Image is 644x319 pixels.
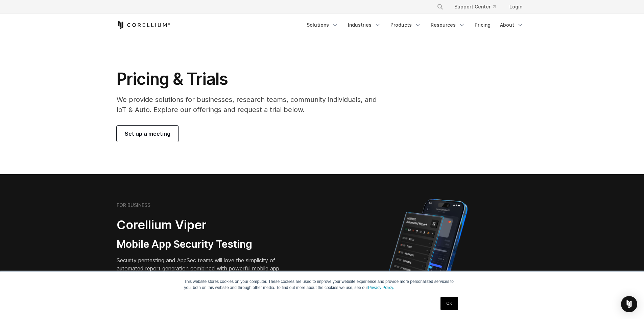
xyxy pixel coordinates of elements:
[434,1,446,13] button: Search
[117,202,150,208] h6: FOR BUSINESS
[344,19,385,31] a: Industries
[621,296,637,312] div: Open Intercom Messenger
[377,196,479,314] img: Corellium MATRIX automated report on iPhone showing app vulnerability test results across securit...
[386,19,425,31] a: Products
[440,297,458,310] a: OK
[303,19,528,31] div: Navigation Menu
[117,217,290,233] h2: Corellium Viper
[184,278,460,291] p: This website stores cookies on your computer. These cookies are used to improve your website expe...
[117,95,386,115] p: We provide solutions for businesses, research teams, community individuals, and IoT & Auto. Explo...
[117,69,386,89] h1: Pricing & Trials
[449,1,501,13] a: Support Center
[368,285,394,290] a: Privacy Policy.
[496,19,528,31] a: About
[117,238,290,251] h3: Mobile App Security Testing
[117,126,178,142] a: Set up a meeting
[429,1,528,13] div: Navigation Menu
[427,19,469,31] a: Resources
[303,19,342,31] a: Solutions
[125,130,170,138] span: Set up a meeting
[117,21,170,29] a: Corellium Home
[117,256,290,281] p: Security pentesting and AppSec teams will love the simplicity of automated report generation comb...
[504,1,528,13] a: Login
[471,19,495,31] a: Pricing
